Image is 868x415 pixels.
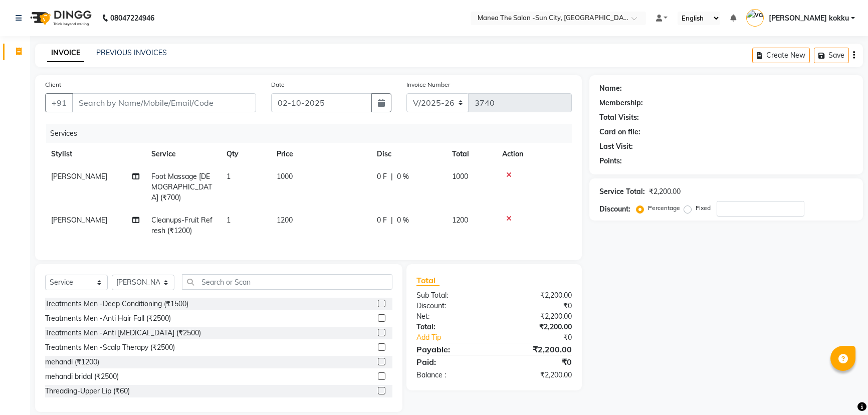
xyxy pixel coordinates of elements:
[409,370,494,380] div: Balance :
[182,274,392,290] input: Search or Scan
[452,172,468,181] span: 1000
[377,171,387,182] span: 0 F
[45,386,130,396] div: Threading-Upper Lip (₹60)
[494,343,579,355] div: ₹2,200.00
[397,171,409,182] span: 0 %
[45,328,201,338] div: Treatments Men -Anti [MEDICAL_DATA] (₹2500)
[45,93,73,112] button: +91
[271,143,371,165] th: Price
[416,275,440,286] span: Total
[494,290,579,301] div: ₹2,200.00
[45,143,145,165] th: Stylist
[45,357,99,367] div: mehandi (₹1200)
[826,375,858,405] iframe: chat widget
[221,143,271,165] th: Qty
[377,215,387,226] span: 0 F
[47,44,84,62] a: INVOICE
[45,371,119,382] div: mehandi bridal (₹2500)
[227,216,231,225] span: 1
[599,83,622,94] div: Name:
[599,156,622,166] div: Points:
[151,216,212,235] span: Cleanups-Fruit Refresh (₹1200)
[151,172,212,202] span: Foot Massage [DEMOGRAPHIC_DATA] (₹700)
[409,343,494,355] div: Payable:
[51,216,107,225] span: [PERSON_NAME]
[45,299,188,309] div: Treatments Men -Deep Conditioning (₹1500)
[227,172,231,181] span: 1
[696,203,711,213] label: Fixed
[409,356,494,368] div: Paid:
[508,332,579,343] div: ₹0
[496,143,572,165] th: Action
[45,342,175,353] div: Treatments Men -Scalp Therapy (₹2500)
[494,322,579,332] div: ₹2,200.00
[409,311,494,322] div: Net:
[746,9,764,27] img: vamsi kokku
[391,215,393,226] span: |
[26,4,94,32] img: logo
[494,311,579,322] div: ₹2,200.00
[406,80,450,89] label: Invoice Number
[599,98,643,108] div: Membership:
[409,332,509,343] a: Add Tip
[599,141,633,152] div: Last Visit:
[271,80,285,89] label: Date
[51,172,107,181] span: [PERSON_NAME]
[494,356,579,368] div: ₹0
[752,48,810,63] button: Create New
[494,301,579,311] div: ₹0
[46,124,579,143] div: Services
[769,13,849,24] span: [PERSON_NAME] kokku
[397,215,409,226] span: 0 %
[446,143,496,165] th: Total
[599,112,639,123] div: Total Visits:
[45,313,171,324] div: Treatments Men -Anti Hair Fall (₹2500)
[814,48,849,63] button: Save
[409,301,494,311] div: Discount:
[648,203,680,213] label: Percentage
[96,48,167,57] a: PREVIOUS INVOICES
[599,204,630,215] div: Discount:
[599,186,645,197] div: Service Total:
[110,4,154,32] b: 08047224946
[494,370,579,380] div: ₹2,200.00
[277,216,293,225] span: 1200
[599,127,640,137] div: Card on file:
[409,322,494,332] div: Total:
[145,143,221,165] th: Service
[277,172,293,181] span: 1000
[72,93,256,112] input: Search by Name/Mobile/Email/Code
[371,143,446,165] th: Disc
[409,290,494,301] div: Sub Total:
[391,171,393,182] span: |
[649,186,681,197] div: ₹2,200.00
[45,80,61,89] label: Client
[452,216,468,225] span: 1200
